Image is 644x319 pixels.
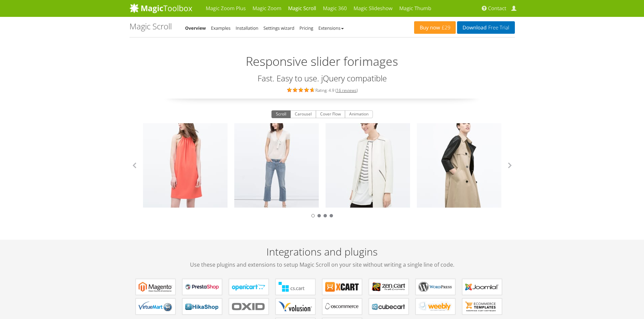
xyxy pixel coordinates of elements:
[440,25,451,30] span: £29
[263,25,294,31] a: Settings wizard
[465,282,499,292] b: Magic Scroll for Joomla
[129,86,515,94] div: Rating: 4.9 ( )
[488,5,506,12] span: Contact
[325,301,359,312] b: Magic Scroll for osCommerce
[372,282,406,292] b: Magic Scroll for Zen Cart
[316,110,345,118] button: Cover Flow
[136,298,175,315] a: Magic Scroll for VirtueMart
[276,298,315,315] a: Magic Scroll for Volusion
[300,25,313,31] a: Pricing
[139,301,172,312] b: Magic Scroll for VirtueMart
[419,282,452,292] b: Magic Scroll for WordPress
[129,46,515,71] h2: Responsive slider for
[129,22,172,31] h1: Magic Scroll
[276,279,315,295] a: Magic Scroll for CS-Cart
[185,282,219,292] b: Magic Scroll for PrestaShop
[129,3,192,13] img: MagicToolbox.com - Image tools for your website
[359,53,398,71] span: images
[271,110,291,118] button: Scroll
[372,301,406,312] b: Magic Scroll for CubeCart
[318,25,344,31] a: Extensions
[369,298,409,315] a: Magic Scroll for CubeCart
[462,279,502,295] a: Magic Scroll for Joomla
[369,279,409,295] a: Magic Scroll for Zen Cart
[325,282,359,292] b: Magic Scroll for X-Cart
[457,21,515,34] a: DownloadFree Trial
[322,298,362,315] a: Magic Scroll for osCommerce
[232,282,266,292] b: Magic Scroll for OpenCart
[182,298,222,315] a: Magic Scroll for HikaShop
[211,25,231,31] a: Examples
[136,279,175,295] a: Magic Scroll for Magento
[229,298,269,315] a: Magic Scroll for OXID
[336,87,357,93] a: 16 reviews
[182,279,222,295] a: Magic Scroll for PrestaShop
[185,25,206,31] a: Overview
[129,74,515,83] h3: Fast. Easy to use. jQuery compatible
[486,25,509,30] span: Free Trial
[129,261,515,269] span: Use these plugins and extensions to setup Magic Scroll on your site without writing a single line...
[345,110,373,118] button: Animation
[139,282,172,292] b: Magic Scroll for Magento
[232,301,266,312] b: Magic Scroll for OXID
[462,298,502,315] a: Magic Scroll for ecommerce Templates
[414,21,456,34] a: Buy now£29
[465,301,499,312] b: Magic Scroll for ecommerce Templates
[419,301,452,312] b: Magic Scroll for Weebly
[229,279,269,295] a: Magic Scroll for OpenCart
[322,279,362,295] a: Magic Scroll for X-Cart
[185,301,219,312] b: Magic Scroll for HikaShop
[290,110,316,118] button: Carousel
[279,282,312,292] b: Magic Scroll for CS-Cart
[415,279,455,295] a: Magic Scroll for WordPress
[129,246,515,269] h2: Integrations and plugins
[236,25,258,31] a: Installation
[415,298,455,315] a: Magic Scroll for Weebly
[279,301,312,312] b: Magic Scroll for Volusion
